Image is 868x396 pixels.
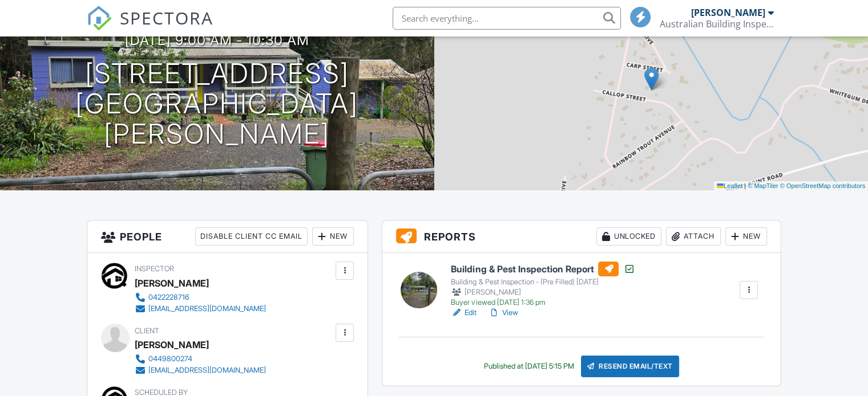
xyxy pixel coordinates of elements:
a: © MapTiler [748,182,778,189]
h3: Reports [382,221,781,253]
a: Building & Pest Inspection Report Building & Pest Inspection - (Pre Filled) [DATE] [PERSON_NAME] ... [451,262,635,307]
div: [EMAIL_ADDRESS][DOMAIN_NAME] [148,366,266,375]
div: Disable Client CC Email [195,227,308,246]
h1: [STREET_ADDRESS] [GEOGRAPHIC_DATA][PERSON_NAME] [18,59,416,149]
a: 0449800274 [135,353,266,365]
a: View [488,307,518,319]
span: SPECTORA [120,6,213,30]
div: 0422228716 [148,293,189,302]
a: 0422228716 [135,292,266,303]
span: | [744,182,746,189]
div: New [312,227,354,246]
div: 0449800274 [148,354,192,364]
div: Unlocked [596,227,661,246]
a: Edit [451,307,477,319]
h6: Building & Pest Inspection Report [451,262,635,276]
span: Client [135,326,159,335]
a: SPECTORA [87,15,213,39]
h3: People [87,221,368,253]
span: Inspector [135,264,174,273]
a: © OpenStreetMap contributors [780,182,865,189]
div: Australian Building Inspections Pty.Ltd [660,18,774,30]
a: [EMAIL_ADDRESS][DOMAIN_NAME] [135,303,266,315]
img: The Best Home Inspection Software - Spectora [87,6,112,31]
a: Leaflet [717,182,742,189]
div: [PERSON_NAME] [135,275,209,292]
a: [EMAIL_ADDRESS][DOMAIN_NAME] [135,365,266,376]
div: Buyer viewed [DATE] 1:36 pm [451,298,635,307]
div: Building & Pest Inspection - (Pre Filled) [DATE] [451,277,635,287]
div: New [725,227,767,246]
div: Resend Email/Text [581,356,679,377]
div: [PERSON_NAME] [691,7,765,18]
div: [EMAIL_ADDRESS][DOMAIN_NAME] [148,304,266,313]
div: [PERSON_NAME] [135,336,209,353]
div: [PERSON_NAME] [451,287,635,298]
div: Published at [DATE] 5:15 PM [484,362,574,371]
h3: [DATE] 9:00 am - 10:30 am [125,32,309,48]
img: Marker [644,67,659,91]
div: Attach [666,227,721,246]
input: Search everything... [393,7,621,30]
